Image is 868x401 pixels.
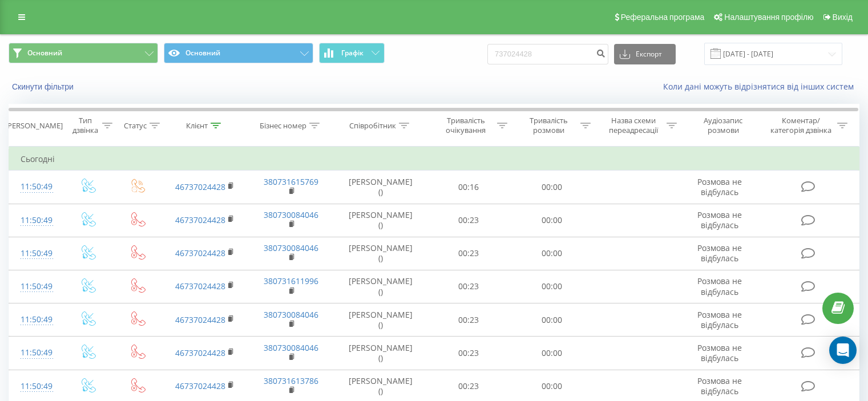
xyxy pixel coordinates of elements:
[175,214,225,225] a: 46737024428
[264,242,318,253] a: 380730084046
[21,242,51,265] div: 11:50:49
[319,43,385,63] button: Графік
[438,116,495,135] div: Тривалість очікування
[334,171,427,204] td: [PERSON_NAME] ()
[427,303,510,337] td: 00:23
[487,44,608,64] input: Пошук за номером
[21,276,51,298] div: 11:50:49
[72,116,99,135] div: Тип дзвінка
[768,116,834,135] div: Коментар/категорія дзвінка
[264,276,318,286] a: 380731611996
[833,13,853,22] span: Вихід
[175,181,225,192] a: 46737024428
[5,121,63,131] div: [PERSON_NAME]
[614,44,676,64] button: Експорт
[260,121,306,131] div: Бізнес номер
[264,375,318,386] a: 380731613786
[697,176,742,197] span: Розмова не відбулась
[27,48,62,58] span: Основний
[829,337,857,364] div: Open Intercom Messenger
[697,342,742,363] span: Розмова не відбулась
[510,337,593,370] td: 00:00
[510,237,593,270] td: 00:00
[334,237,427,270] td: [PERSON_NAME] ()
[9,148,859,171] td: Сьогодні
[520,116,578,135] div: Тривалість розмови
[334,270,427,303] td: [PERSON_NAME] ()
[175,281,225,291] a: 46737024428
[510,204,593,237] td: 00:00
[264,309,318,320] a: 380730084046
[621,13,705,22] span: Реферальна програма
[427,204,510,237] td: 00:23
[9,82,79,92] button: Скинути фільтри
[697,242,742,264] span: Розмова не відбулась
[697,375,742,396] span: Розмова не відбулась
[264,176,318,187] a: 380731615769
[175,347,225,358] a: 46737024428
[604,116,664,135] div: Назва схеми переадресації
[427,237,510,270] td: 00:23
[341,49,364,57] span: Графік
[510,171,593,204] td: 00:00
[175,248,225,258] a: 46737024428
[21,375,51,398] div: 11:50:49
[427,171,510,204] td: 00:16
[510,270,593,303] td: 00:00
[334,303,427,337] td: [PERSON_NAME] ()
[427,270,510,303] td: 00:23
[186,121,208,131] div: Клієнт
[690,116,757,135] div: Аудіозапис розмови
[349,121,396,131] div: Співробітник
[334,337,427,370] td: [PERSON_NAME] ()
[124,121,147,131] div: Статус
[697,209,742,230] span: Розмова не відбулась
[427,337,510,370] td: 00:23
[697,309,742,330] span: Розмова не відбулась
[21,176,51,198] div: 11:50:49
[21,309,51,331] div: 11:50:49
[164,43,313,63] button: Основний
[264,209,318,220] a: 380730084046
[724,13,813,22] span: Налаштування профілю
[21,342,51,364] div: 11:50:49
[175,380,225,391] a: 46737024428
[510,303,593,337] td: 00:00
[264,342,318,353] a: 380730084046
[9,43,158,63] button: Основний
[334,204,427,237] td: [PERSON_NAME] ()
[175,314,225,325] a: 46737024428
[21,209,51,232] div: 11:50:49
[663,81,859,92] a: Коли дані можуть відрізнятися вiд інших систем
[697,276,742,297] span: Розмова не відбулась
